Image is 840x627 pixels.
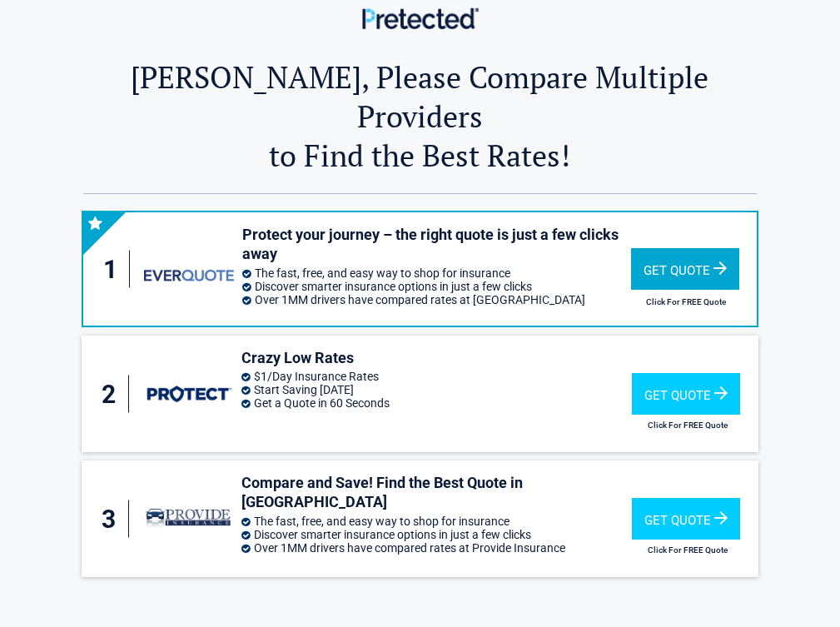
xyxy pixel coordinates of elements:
li: Get a Quote in 60 Seconds [241,396,632,410]
h2: Click For FREE Quote [632,420,743,430]
li: Start Saving [DATE] [241,383,632,396]
h2: Click For FREE Quote [632,545,743,555]
div: Get Quote [631,248,739,290]
div: 3 [98,500,129,538]
h3: Compare and Save! Find the Best Quote in [GEOGRAPHIC_DATA] [241,473,632,512]
li: The fast, free, and easy way to shop for insurance [241,515,632,528]
div: Get Quote [632,373,740,415]
div: 1 [100,251,131,288]
li: Over 1MM drivers have compared rates at [GEOGRAPHIC_DATA] [242,293,630,306]
img: provide-insurance's logo [143,497,233,541]
li: The fast, free, and easy way to shop for insurance [242,266,630,280]
h2: [PERSON_NAME], Please Compare Multiple Providers to Find the Best Rates! [83,57,756,175]
li: Over 1MM drivers have compared rates at Provide Insurance [241,541,632,555]
li: $1/Day Insurance Rates [241,370,632,383]
div: Get Quote [632,498,740,540]
li: Discover smarter insurance options in just a few clicks [242,280,630,293]
img: Main Logo [362,7,479,28]
h3: Crazy Low Rates [241,348,632,367]
img: everquote's logo [144,270,234,281]
h2: Click For FREE Quote [631,297,742,306]
h3: Protect your journey – the right quote is just a few clicks away [242,225,630,264]
img: protect's logo [143,372,233,416]
div: 2 [98,376,129,413]
li: Discover smarter insurance options in just a few clicks [241,528,632,541]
